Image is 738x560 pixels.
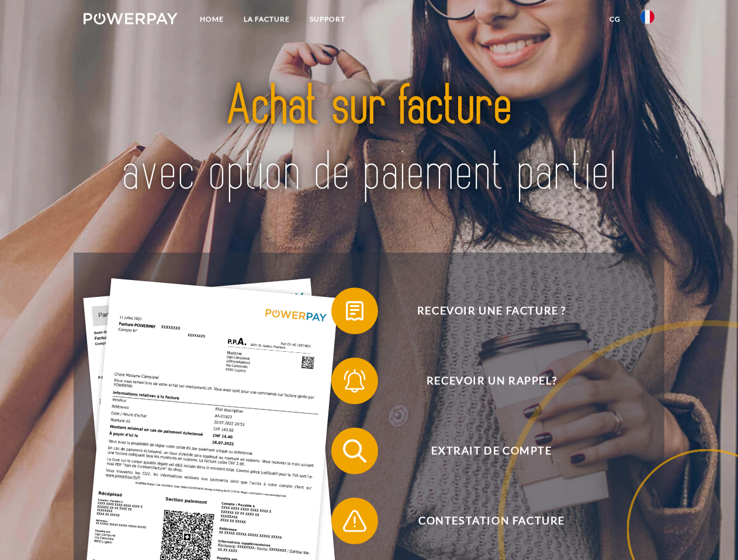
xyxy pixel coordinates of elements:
img: logo-powerpay-white.svg [84,13,178,24]
img: qb_bill.svg [340,296,369,325]
span: Extrait de compte [348,428,635,474]
button: Contestation Facture [331,498,635,544]
a: LA FACTURE [234,9,300,30]
img: fr [640,10,654,24]
img: qb_bell.svg [340,366,369,395]
span: Recevoir une facture ? [348,288,635,334]
button: Recevoir une facture ? [331,288,635,334]
span: Recevoir un rappel? [348,358,635,404]
img: qb_search.svg [340,436,369,466]
a: Home [190,9,234,30]
img: qb_warning.svg [340,506,369,535]
span: Contestation Facture [348,498,635,544]
a: CG [600,9,630,30]
button: Recevoir un rappel? [331,358,635,404]
button: Extrait de compte [331,428,635,474]
a: Support [300,9,355,30]
img: title-powerpay_fr.svg [112,56,626,223]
